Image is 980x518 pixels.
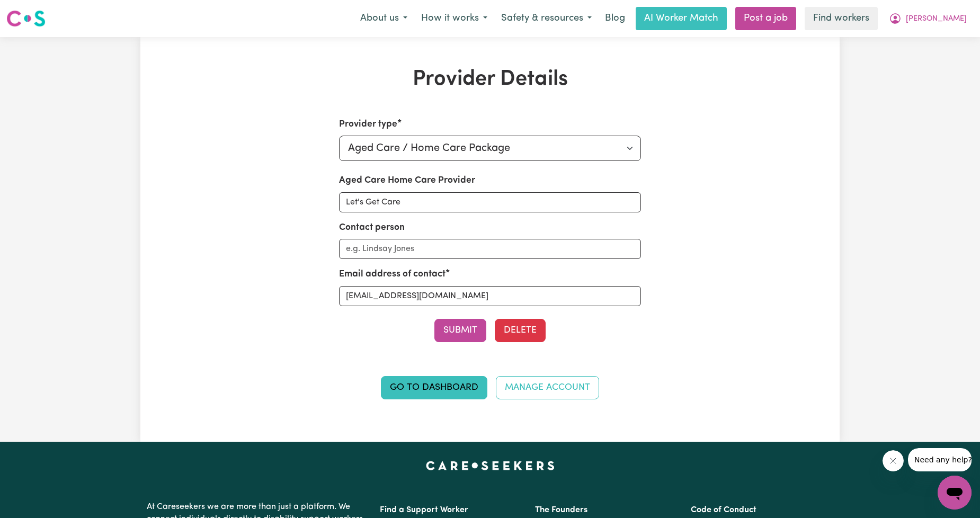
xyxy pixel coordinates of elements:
button: Safety & resources [494,7,599,30]
iframe: Close message [883,450,904,471]
h1: Provider Details [263,67,717,92]
img: Careseekers logo [6,9,46,28]
a: Find a Support Worker [380,506,468,514]
button: Delete [495,319,546,342]
a: AI Worker Match [636,7,727,30]
a: Find workers [805,7,878,30]
a: Manage Account [496,376,599,399]
label: Email address of contact [339,267,446,281]
label: Contact person [339,221,405,235]
a: Code of Conduct [691,506,756,514]
button: Submit [434,319,486,342]
span: Need any help? [6,7,64,16]
label: Aged Care Home Care Provider [339,174,475,187]
a: Careseekers logo [6,6,46,31]
a: Go to Dashboard [381,376,487,399]
button: How it works [414,7,494,30]
button: About us [353,7,414,30]
a: Blog [599,7,631,30]
input: e.g. Lindsay Jones [339,239,642,259]
label: Provider type [339,118,397,131]
input: e.g. Organisation X Ltd. [339,192,642,212]
iframe: Button to launch messaging window [938,476,972,510]
span: [PERSON_NAME] [906,13,967,25]
input: e.g. lindsay.jones@orgx.com.au [339,286,642,306]
a: The Founders [535,506,587,514]
a: Careseekers home page [426,461,555,469]
iframe: Message from company [908,448,972,471]
a: Post a job [735,7,796,30]
button: My Account [882,7,974,30]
